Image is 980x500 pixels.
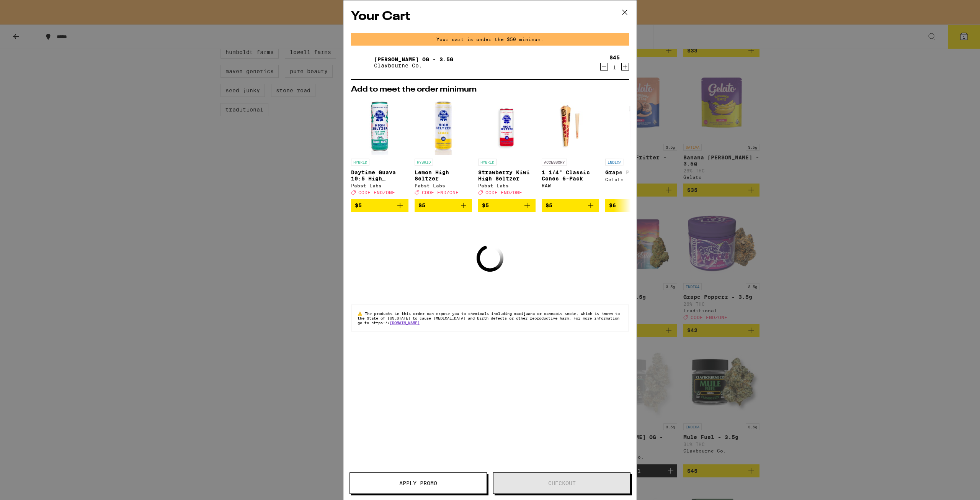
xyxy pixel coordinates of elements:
span: CODE ENDZONE [485,190,522,195]
span: CODE ENDZONE [358,190,395,195]
span: $5 [546,202,552,208]
img: Pabst Labs - Lemon High Seltzer [415,97,472,155]
div: 1 [609,64,620,70]
span: $5 [355,202,362,208]
div: Pabst Labs [478,183,536,188]
button: Add to bag [605,199,663,212]
div: Gelato [605,177,663,182]
a: Open page for Strawberry Kiwi High Seltzer from Pabst Labs [478,97,536,199]
img: Pabst Labs - Daytime Guava 10:5 High Seltzer [351,97,408,155]
img: RAW - 1 1/4" Classic Cones 6-Pack [542,97,599,155]
div: Pabst Labs [415,183,472,188]
img: Gelato - Grape Pie - 1g [605,97,663,155]
a: Open page for 1 1/4" Classic Cones 6-Pack from RAW [542,97,599,199]
p: 1 1/4" Classic Cones 6-Pack [542,169,599,182]
div: Pabst Labs [351,183,408,188]
button: Apply Promo [350,472,487,494]
p: Daytime Guava 10:5 High Seltzer [351,169,408,182]
a: [PERSON_NAME] OG - 3.5g [374,56,453,62]
span: $5 [418,202,425,208]
p: HYBRID [415,159,433,166]
p: Strawberry Kiwi High Seltzer [478,169,536,182]
button: Add to bag [351,199,408,212]
span: $6 [609,202,616,208]
span: The products in this order can expose you to chemicals including marijuana or cannabis smoke, whi... [358,311,620,325]
p: HYBRID [478,159,497,166]
h2: Add to meet the order minimum [351,86,629,93]
button: Increment [621,63,629,70]
span: Apply Promo [399,480,437,486]
div: RAW [542,183,599,188]
a: Open page for Lemon High Seltzer from Pabst Labs [415,97,472,199]
h2: Your Cart [351,8,629,25]
span: Hi. Need any help? [5,5,55,11]
span: ⚠️ [358,311,365,316]
div: $45 [609,54,620,61]
p: Lemon High Seltzer [415,169,472,182]
a: [DOMAIN_NAME] [390,320,420,325]
a: Open page for Daytime Guava 10:5 High Seltzer from Pabst Labs [351,97,408,199]
button: Decrement [600,63,608,70]
p: Grape Pie - 1g [605,169,663,175]
p: ACCESSORY [542,159,567,166]
button: Add to bag [415,199,472,212]
a: Open page for Grape Pie - 1g from Gelato [605,97,663,199]
button: Add to bag [542,199,599,212]
button: Add to bag [478,199,536,212]
img: Pabst Labs - Strawberry Kiwi High Seltzer [478,97,536,155]
span: CODE ENDZONE [422,190,459,195]
span: $5 [482,202,489,208]
p: INDICA [605,159,624,166]
p: Claybourne Co. [374,62,453,69]
img: King Louis OG - 3.5g [351,52,372,73]
span: Checkout [548,480,576,486]
button: Checkout [493,472,630,494]
div: Your cart is under the $50 minimum. [351,33,629,46]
